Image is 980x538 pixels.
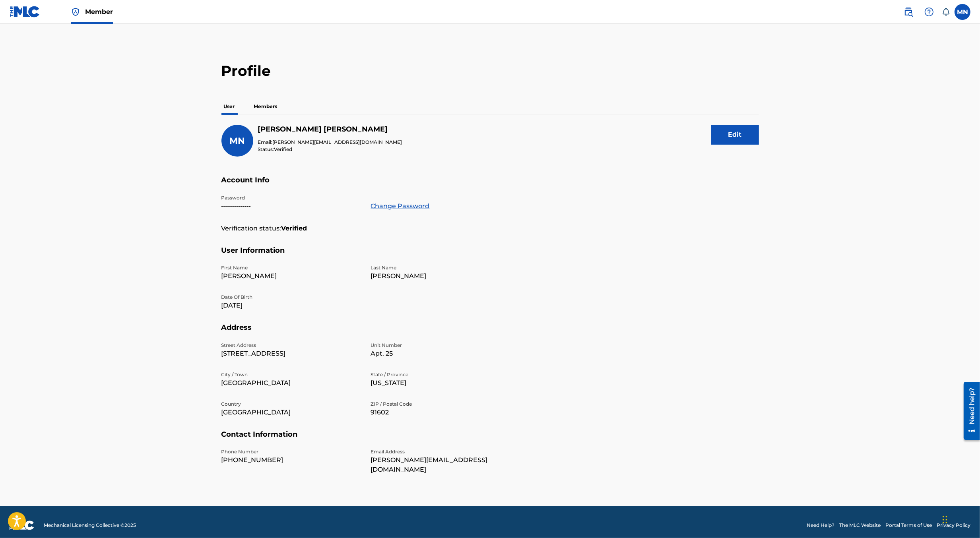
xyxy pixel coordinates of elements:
p: [GEOGRAPHIC_DATA] [221,408,361,417]
p: Email: [258,139,402,146]
a: Public Search [900,4,916,20]
a: Portal Terms of Use [885,522,932,529]
span: Member [85,7,113,16]
h5: Address [221,323,759,342]
div: Notifications [942,8,950,16]
img: Top Rightsholder [71,7,80,17]
p: Date Of Birth [221,294,361,301]
img: help [924,7,934,17]
a: Privacy Policy [937,522,970,529]
p: State / Province [371,371,511,378]
span: [PERSON_NAME][EMAIL_ADDRESS][DOMAIN_NAME] [273,139,402,145]
a: Need Help? [807,522,834,529]
p: [PERSON_NAME][EMAIL_ADDRESS][DOMAIN_NAME] [371,455,511,474]
button: Edit [711,125,759,145]
a: Change Password [371,201,430,211]
p: Verification status: [221,224,281,233]
div: Help [921,4,937,20]
p: 91602 [371,408,511,417]
p: ZIP / Postal Code [371,401,511,408]
span: MN [229,135,245,146]
p: [PHONE_NUMBER] [221,455,361,465]
strong: Verified [281,224,307,233]
a: The MLC Website [839,522,881,529]
img: MLC Logo [10,6,40,17]
p: City / Town [221,371,361,378]
p: Members [252,98,280,115]
p: Email Address [371,448,511,455]
p: Last Name [371,264,511,271]
img: search [904,7,913,17]
p: [GEOGRAPHIC_DATA] [221,378,361,388]
p: Status: [258,146,402,153]
p: Street Address [221,342,361,349]
span: Verified [274,146,293,152]
p: Phone Number [221,448,361,455]
p: ••••••••••••••• [221,201,361,211]
p: Country [221,401,361,408]
h5: Monique Nguyen [258,125,402,134]
h5: Account Info [221,176,759,194]
span: Mechanical Licensing Collective © 2025 [44,522,136,529]
p: [US_STATE] [371,378,511,388]
p: [PERSON_NAME] [221,271,361,281]
p: First Name [221,264,361,271]
div: Drag [943,508,947,532]
p: [PERSON_NAME] [371,271,511,281]
iframe: Resource Center [958,379,980,443]
p: Unit Number [371,342,511,349]
p: Password [221,194,361,201]
h5: User Information [221,246,759,265]
iframe: Chat Widget [940,500,980,538]
div: User Menu [955,4,970,20]
p: [DATE] [221,301,361,310]
p: User [221,98,237,115]
p: Apt. 25 [371,349,511,358]
p: [STREET_ADDRESS] [221,349,361,358]
h5: Contact Information [221,430,759,449]
h2: Profile [221,62,759,80]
